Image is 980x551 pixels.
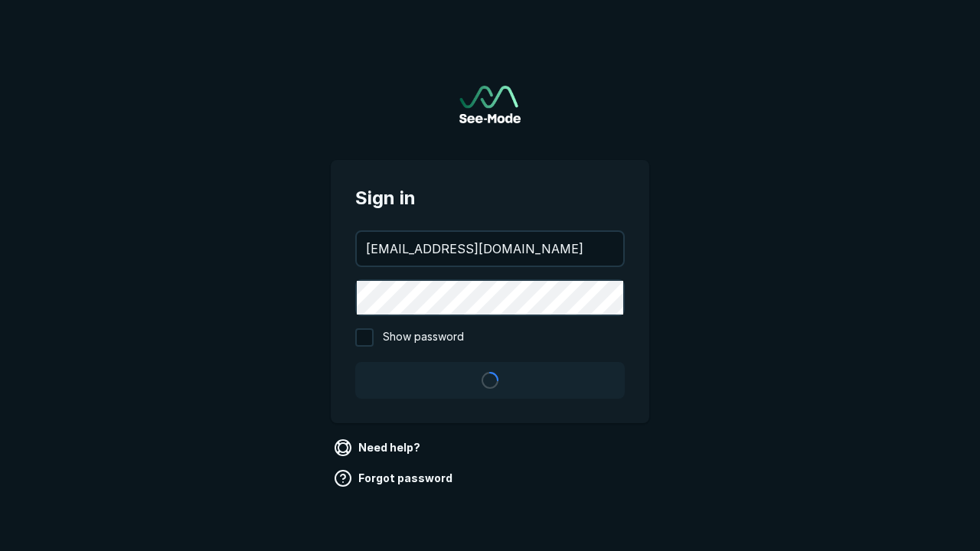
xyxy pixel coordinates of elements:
a: Forgot password [331,466,459,491]
span: Show password [383,328,464,347]
a: Go to sign in [459,86,521,123]
span: Sign in [355,184,625,212]
input: your@email.com [357,232,623,266]
img: See-Mode Logo [459,86,521,123]
a: Need help? [331,435,426,460]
